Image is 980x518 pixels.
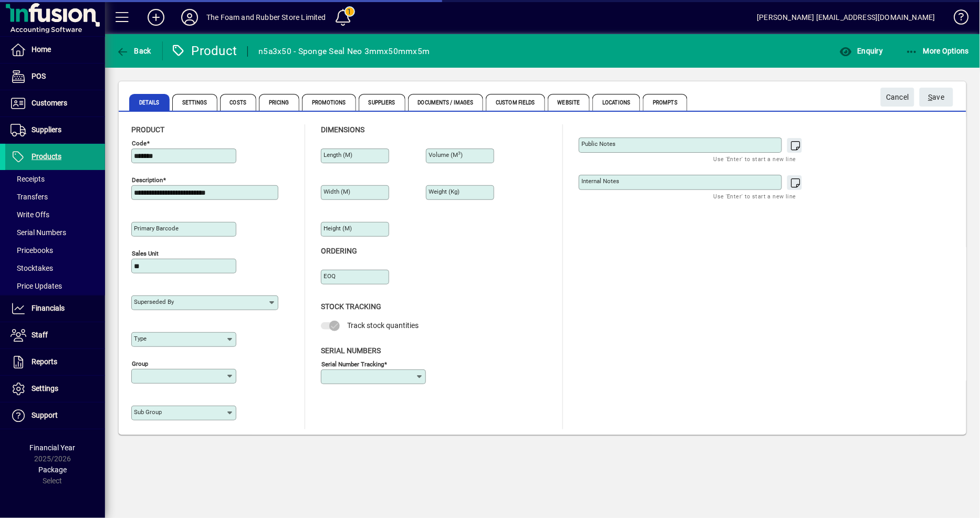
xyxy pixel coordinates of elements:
[134,225,179,232] mat-label: Primary barcode
[11,193,48,201] span: Transfers
[11,264,53,272] span: Stocktakes
[581,140,616,147] mat-label: Public Notes
[581,177,619,185] mat-label: Internal Notes
[134,298,174,305] mat-label: Superseded by
[5,224,105,241] a: Serial Numbers
[757,9,935,26] div: [PERSON_NAME] [EMAIL_ADDRESS][DOMAIN_NAME]
[220,94,257,111] span: Costs
[905,47,969,55] span: More Options
[5,188,105,206] a: Transfers
[132,360,148,367] mat-label: Group
[32,99,67,107] span: Customers
[5,349,105,375] a: Reports
[113,41,154,60] button: Back
[11,228,66,237] span: Serial Numbers
[129,94,170,111] span: Details
[32,304,65,312] span: Financials
[105,41,163,60] app-page-header-button: Back
[116,47,151,55] span: Back
[172,94,217,111] span: Settings
[321,247,357,255] span: Ordering
[408,94,484,111] span: Documents / Images
[302,94,356,111] span: Promotions
[11,246,53,255] span: Pricebooks
[837,41,885,60] button: Enquiry
[132,250,159,257] mat-label: Sales unit
[5,64,105,90] a: POS
[324,151,352,158] mat-label: Length (m)
[5,277,105,295] a: Price Updates
[132,140,147,147] mat-label: Code
[903,41,972,60] button: More Options
[5,206,105,224] a: Write Offs
[32,384,58,393] span: Settings
[32,125,61,134] span: Suppliers
[5,403,105,429] a: Support
[5,37,105,63] a: Home
[321,125,364,134] span: Dimensions
[32,152,61,161] span: Products
[321,360,384,367] mat-label: Serial Number tracking
[548,94,590,111] span: Website
[714,190,796,202] mat-hint: Use 'Enter' to start a new line
[592,94,640,111] span: Locations
[30,443,76,452] span: Financial Year
[429,188,460,195] mat-label: Weight (Kg)
[324,188,350,195] mat-label: Width (m)
[643,94,687,111] span: Prompts
[258,43,430,60] div: n5a3x50 - Sponge Seal Neo 3mmx50mmx5m
[458,151,461,156] sup: 3
[134,408,162,416] mat-label: Sub group
[5,322,105,348] a: Staff
[171,43,237,59] div: Product
[5,376,105,402] a: Settings
[206,9,326,26] div: The Foam and Rubber Store Limited
[5,241,105,259] a: Pricebooks
[929,93,933,101] span: S
[359,94,405,111] span: Suppliers
[920,88,953,107] button: Save
[32,45,51,54] span: Home
[32,72,46,80] span: POS
[32,331,48,339] span: Staff
[839,47,883,55] span: Enquiry
[132,176,163,184] mat-label: Description
[5,117,105,143] a: Suppliers
[38,466,67,474] span: Package
[11,175,45,183] span: Receipts
[429,151,463,158] mat-label: Volume (m )
[321,302,381,311] span: Stock Tracking
[5,295,105,322] a: Financials
[5,170,105,188] a: Receipts
[324,225,352,232] mat-label: Height (m)
[259,94,299,111] span: Pricing
[5,259,105,277] a: Stocktakes
[5,90,105,117] a: Customers
[886,89,909,106] span: Cancel
[32,357,57,366] span: Reports
[11,210,49,219] span: Write Offs
[946,2,967,36] a: Knowledge Base
[929,89,945,106] span: ave
[139,8,173,27] button: Add
[321,346,381,355] span: Serial Numbers
[347,321,419,330] span: Track stock quantities
[714,153,796,165] mat-hint: Use 'Enter' to start a new line
[173,8,206,27] button: Profile
[134,335,147,342] mat-label: Type
[32,411,58,419] span: Support
[131,125,164,134] span: Product
[11,282,62,290] span: Price Updates
[881,88,914,107] button: Cancel
[486,94,545,111] span: Custom Fields
[324,272,336,280] mat-label: EOQ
